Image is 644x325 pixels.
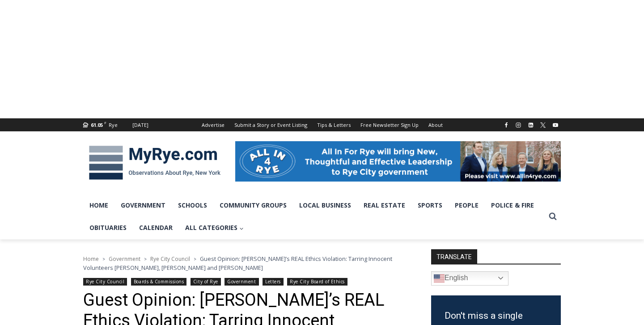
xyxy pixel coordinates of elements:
[191,278,221,286] a: City of Rye
[194,256,196,262] span: >
[411,194,449,217] a: Sports
[83,194,545,239] nav: Primary Navigation
[114,194,172,217] a: Government
[287,278,347,286] a: Rye City Board of Ethics
[550,120,561,130] a: YouTube
[424,118,448,131] a: About
[83,217,133,239] a: Obituaries
[131,278,187,286] a: Boards & Commissions
[431,249,477,264] strong: TRANSLATE
[104,120,106,125] span: F
[83,254,407,273] nav: Breadcrumbs
[83,278,127,286] a: Rye City Council
[485,194,540,217] a: Police & Fire
[83,255,392,272] span: Guest Opinion: [PERSON_NAME]’s REAL Ethics Violation: Tarring Innocent Volunteers [PERSON_NAME], ...
[132,121,148,129] div: [DATE]
[109,255,140,263] a: Government
[225,278,258,286] a: Government
[172,194,213,217] a: Schools
[83,194,114,217] a: Home
[513,120,524,130] a: Instagram
[133,217,179,239] a: Calendar
[545,208,561,225] button: View Search Form
[179,217,250,239] a: All Categories
[83,255,99,263] a: Home
[235,141,561,182] img: All in for Rye
[83,139,226,186] img: MyRye.com
[102,256,105,262] span: >
[213,194,293,217] a: Community Groups
[312,118,356,131] a: Tips & Letters
[185,223,244,233] span: All Categories
[449,194,485,217] a: People
[91,121,103,128] span: 61.05
[229,118,312,131] a: Submit a Story or Event Listing
[263,278,284,286] a: Letters
[538,120,548,130] a: X
[144,256,147,262] span: >
[501,120,512,130] a: Facebook
[197,118,229,131] a: Advertise
[356,118,424,131] a: Free Newsletter Sign Up
[150,255,190,263] a: Rye City Council
[109,121,118,129] div: Rye
[197,118,448,131] nav: Secondary Navigation
[357,194,411,217] a: Real Estate
[293,194,357,217] a: Local Business
[434,273,445,284] img: en
[525,120,536,130] a: Linkedin
[431,271,508,286] a: English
